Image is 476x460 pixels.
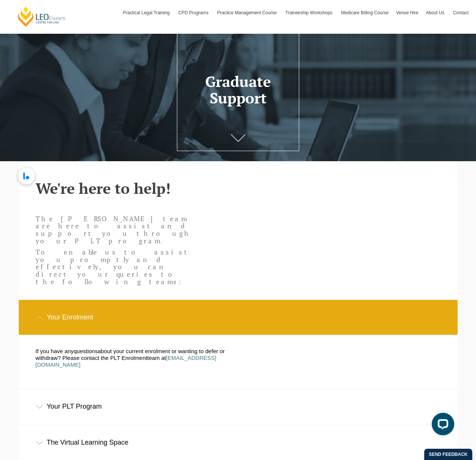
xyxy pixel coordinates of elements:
[36,180,441,196] h2: We're here to help!
[282,2,337,24] a: Traineeship Workshops
[119,2,175,24] a: Practical Legal Training
[17,6,67,27] a: [PERSON_NAME] Centre for Law
[449,2,472,24] a: Contact
[337,2,392,24] a: Medicare Billing Course
[181,73,295,106] h1: Graduate Support
[174,2,213,24] a: CPD Programs
[36,249,198,286] p: To enable us to assist you promptly and effectively, you can direct your queries to the following...
[392,2,422,24] a: Venue Hire
[426,410,457,441] iframe: LiveChat chat widget
[19,389,458,424] div: Your PLT Program
[19,300,458,335] div: Your Enrolment
[36,355,216,368] a: [EMAIL_ADDRESS][DOMAIN_NAME]
[147,355,149,361] span: t
[19,425,458,460] div: The Virtual Learning Space
[74,348,95,354] span: question
[422,2,449,24] a: About Us
[95,348,98,354] span: s
[58,355,61,361] span: ?
[213,2,282,24] a: Practice Management Course
[62,355,66,361] span: P
[36,215,198,245] p: The [PERSON_NAME] team are here to assist and support you through your PLT program.
[36,348,225,361] span: about your current enrolment or wanting to defer or withdraw
[66,355,147,361] span: lease contact the PLT Enrolment
[36,348,74,354] span: If you have any
[149,355,166,361] span: eam at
